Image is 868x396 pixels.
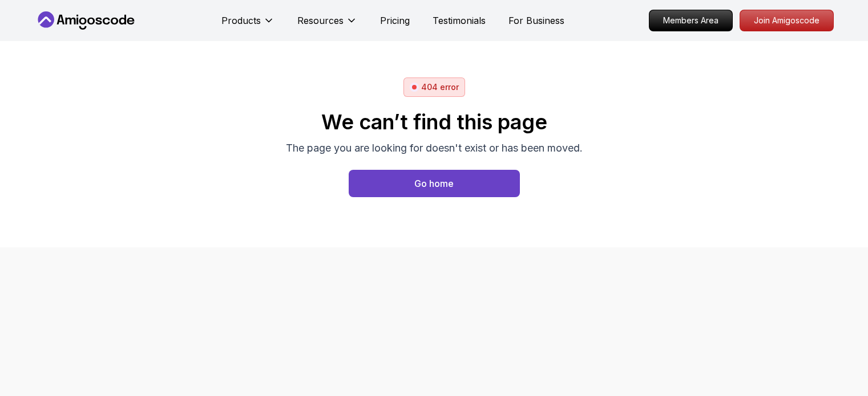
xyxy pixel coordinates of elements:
a: Members Area [649,10,733,31]
p: Join Amigoscode [740,10,833,31]
p: Resources [297,14,344,27]
p: Members Area [649,10,732,31]
button: Products [221,14,274,36]
a: Testimonials [433,14,486,27]
a: Pricing [380,14,410,27]
button: Go home [349,170,520,197]
p: The page you are looking for doesn't exist or has been moved. [286,140,583,156]
a: For Business [508,14,564,27]
a: Join Amigoscode [740,10,834,31]
p: 404 error [421,81,459,93]
h2: We can’t find this page [286,111,583,133]
p: Products [221,14,261,27]
button: Resources [297,14,357,36]
div: Go home [414,177,454,190]
a: Home page [349,170,520,197]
